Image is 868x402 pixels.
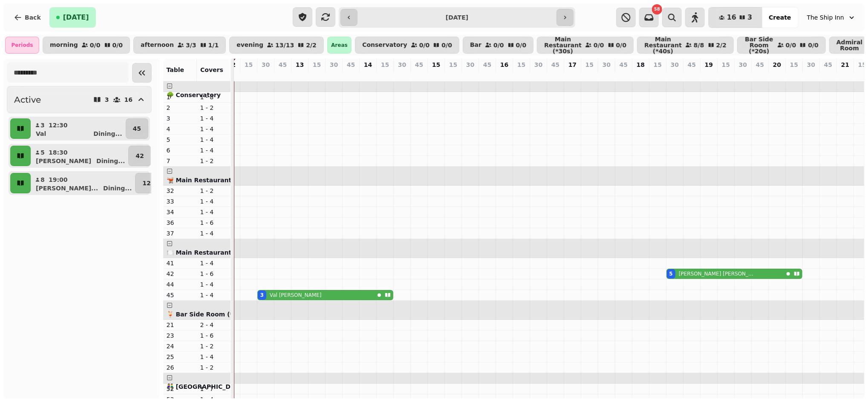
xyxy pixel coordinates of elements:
[40,148,45,157] p: 5
[689,71,695,79] p: 0
[398,60,406,69] p: 30
[306,42,317,48] p: 2 / 2
[744,36,774,54] p: Bar Side Room (*20s)
[808,71,815,79] p: 0
[637,37,734,54] button: Main Restaurant (*40s)8/82/2
[825,71,832,79] p: 0
[836,39,862,51] p: Admiral Room
[200,135,227,144] p: 1 - 4
[739,60,747,69] p: 30
[362,42,407,49] p: Conservatory
[7,86,152,113] button: Active316
[791,71,798,79] p: 0
[516,42,527,48] p: 0 / 0
[260,292,264,299] div: 3
[200,114,227,123] p: 1 - 4
[262,71,269,79] p: 3
[262,60,270,69] p: 30
[36,184,98,192] p: [PERSON_NAME]...
[535,71,542,79] p: 0
[245,60,253,69] p: 15
[654,7,660,11] span: 58
[96,157,125,165] p: Dining ...
[747,14,752,21] span: 3
[441,42,452,48] p: 0 / 0
[807,60,815,69] p: 30
[463,37,533,54] button: Bar0/00/0
[128,146,151,166] button: 42
[200,187,227,195] p: 1 - 2
[36,157,91,165] p: [PERSON_NAME]
[200,125,227,133] p: 1 - 4
[786,42,796,48] p: 0 / 0
[167,321,193,329] p: 21
[200,291,227,299] p: 1 - 4
[603,71,610,79] p: 0
[493,42,504,48] p: 0 / 0
[808,42,819,48] p: 0 / 0
[112,42,123,48] p: 0 / 0
[200,259,227,267] p: 1 - 4
[200,321,227,329] p: 2 - 4
[167,208,193,216] p: 34
[757,71,764,79] p: 0
[355,37,459,54] button: Conservatory0/00/0
[105,97,109,103] p: 3
[167,383,246,390] span: 👫 [GEOGRAPHIC_DATA]
[416,71,423,79] p: 0
[93,129,122,138] p: Dining ...
[186,42,196,48] p: 3 / 3
[167,229,193,238] p: 37
[841,60,849,69] p: 21
[167,157,193,165] p: 7
[569,71,576,79] p: 0
[167,270,193,278] p: 42
[200,208,227,216] p: 1 - 4
[859,71,866,79] p: 0
[774,71,781,79] p: 0
[679,270,757,277] p: [PERSON_NAME] [PERSON_NAME]
[167,291,193,299] p: 45
[135,173,158,193] button: 12
[551,60,559,69] p: 45
[270,292,321,299] p: Val [PERSON_NAME]
[419,42,430,48] p: 0 / 0
[716,42,727,48] p: 2 / 2
[586,71,593,79] p: 0
[537,37,634,54] button: Main Restaurant (*30s)0/00/0
[167,177,254,184] span: 🫕 Main Restaurant (*30s)
[167,342,193,350] p: 24
[620,60,628,69] p: 45
[136,152,144,160] p: 42
[40,121,45,129] p: 3
[330,60,338,69] p: 30
[802,10,861,25] button: The Ship Inn
[49,7,96,28] button: [DATE]
[331,71,337,79] p: 0
[620,71,627,79] p: 0
[762,7,798,28] button: Create
[49,121,68,129] p: 12:30
[433,71,440,79] p: 0
[449,60,457,69] p: 15
[167,103,193,112] p: 2
[671,60,679,69] p: 30
[568,60,577,69] p: 17
[167,146,193,155] p: 6
[167,363,193,372] p: 26
[167,197,193,206] p: 33
[133,124,141,133] p: 45
[142,179,150,187] p: 12
[90,42,101,48] p: 0 / 0
[688,60,696,69] p: 45
[327,37,352,54] div: Areas
[654,60,662,69] p: 15
[280,71,286,79] p: 0
[103,184,132,192] p: Dining ...
[603,60,611,69] p: 30
[585,60,594,69] p: 15
[133,37,226,54] button: afternoon3/31/1
[200,363,227,372] p: 1 - 2
[200,146,227,155] p: 1 - 4
[167,114,193,123] p: 3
